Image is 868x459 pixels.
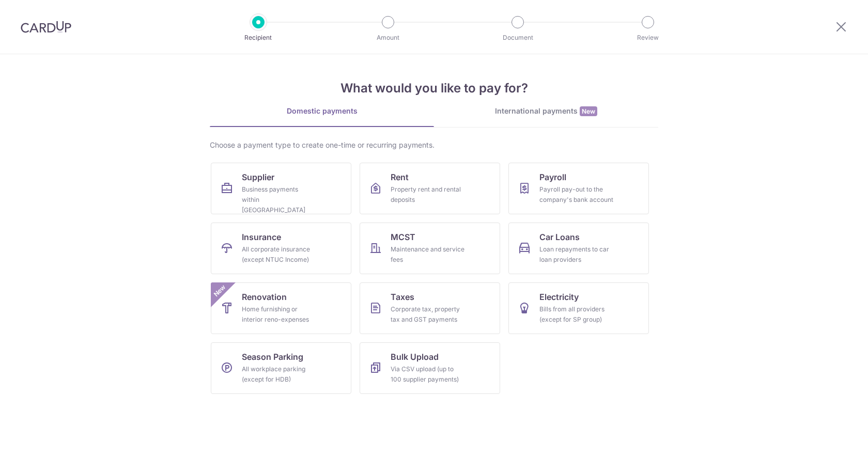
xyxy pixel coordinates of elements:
span: Bulk Upload [391,351,439,363]
span: Rent [391,171,409,183]
div: Choose a payment type to create one-time or recurring payments. [210,140,658,150]
span: Renovation [242,291,287,303]
a: SupplierBusiness payments within [GEOGRAPHIC_DATA] [211,163,351,214]
div: Loan repayments to car loan providers [539,244,614,265]
a: TaxesCorporate tax, property tax and GST payments [360,282,500,334]
span: Electricity [539,291,579,303]
span: Insurance [242,231,281,243]
span: Taxes [391,291,414,303]
div: Home furnishing or interior reno-expenses [242,304,316,325]
a: Bulk UploadVia CSV upload (up to 100 supplier payments) [360,342,500,394]
a: ElectricityBills from all providers (except for SP group) [508,282,649,334]
span: New [580,106,597,116]
div: Corporate tax, property tax and GST payments [391,304,465,325]
h4: What would you like to pay for? [210,79,658,98]
div: Via CSV upload (up to 100 supplier payments) [391,364,465,385]
div: International payments [434,106,658,117]
div: Payroll pay-out to the company's bank account [539,184,614,205]
div: Property rent and rental deposits [391,184,465,205]
span: Payroll [539,171,566,183]
span: Car Loans [539,231,580,243]
div: Bills from all providers (except for SP group) [539,304,614,325]
span: MCST [391,231,415,243]
p: Recipient [220,33,297,43]
span: Supplier [242,171,274,183]
span: New [211,282,228,299]
a: Car LoansLoan repayments to car loan providers [508,223,649,274]
p: Amount [350,33,426,43]
span: Season Parking [242,351,303,363]
div: All workplace parking (except for HDB) [242,364,316,385]
div: All corporate insurance (except NTUC Income) [242,244,316,265]
a: PayrollPayroll pay-out to the company's bank account [508,163,649,214]
a: MCSTMaintenance and service fees [360,223,500,274]
p: Review [610,33,686,43]
a: InsuranceAll corporate insurance (except NTUC Income) [211,223,351,274]
div: Maintenance and service fees [391,244,465,265]
a: Season ParkingAll workplace parking (except for HDB) [211,342,351,394]
div: Domestic payments [210,106,434,116]
img: CardUp [21,21,71,33]
div: Business payments within [GEOGRAPHIC_DATA] [242,184,316,215]
p: Document [479,33,556,43]
a: RentProperty rent and rental deposits [360,163,500,214]
a: RenovationHome furnishing or interior reno-expensesNew [211,282,351,334]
